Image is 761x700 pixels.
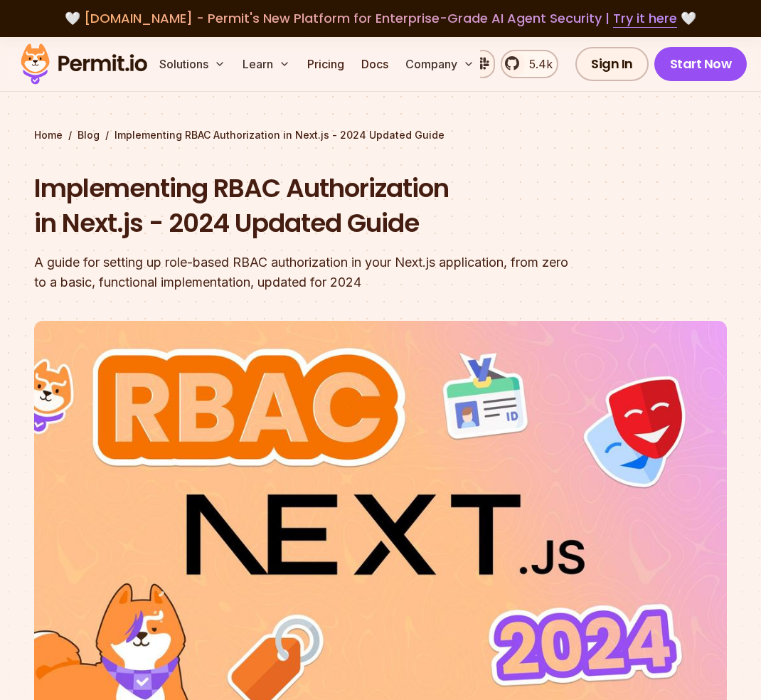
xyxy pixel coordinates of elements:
[501,50,558,78] a: 5.4k
[34,253,580,292] div: A guide for setting up role-based RBAC authorization in your Next.js application, from zero to a ...
[575,47,649,81] a: Sign In
[34,128,727,142] div: / /
[400,50,480,78] button: Company
[84,9,677,27] span: [DOMAIN_NAME] - Permit's New Platform for Enterprise-Grade AI Agent Security |
[521,55,553,73] span: 5.4k
[302,50,350,78] a: Pricing
[78,128,100,142] a: Blog
[237,50,296,78] button: Learn
[34,9,727,28] div: 🤍 🤍
[154,50,231,78] button: Solutions
[613,9,677,28] a: Try it here
[654,47,747,81] a: Start Now
[14,40,154,88] img: Permit logo
[356,50,394,78] a: Docs
[34,128,63,142] a: Home
[34,171,580,241] h1: Implementing RBAC Authorization in Next.js - 2024 Updated Guide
